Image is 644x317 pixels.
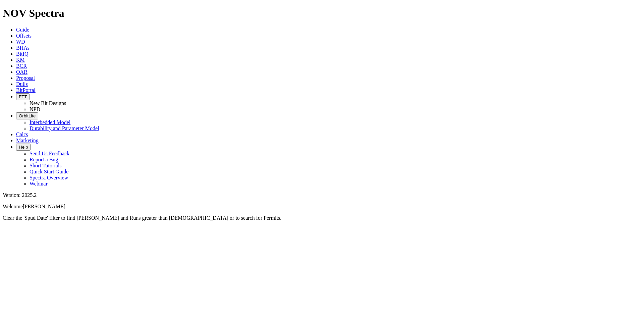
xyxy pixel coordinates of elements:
a: Interbedded Model [30,119,70,125]
a: Quick Start Guide [30,169,68,174]
a: OAR [16,69,28,75]
a: Proposal [16,75,35,81]
a: BitPortal [16,87,36,93]
button: OrbitLite [16,112,38,119]
a: BCR [16,63,27,69]
span: [PERSON_NAME] [23,204,65,209]
a: Short Tutorials [30,163,62,168]
div: Version: 2025.2 [3,192,641,198]
a: Send Us Feedback [30,151,69,156]
a: Report a Bug [30,157,58,162]
a: Guide [16,27,29,33]
h1: NOV Spectra [3,7,641,19]
button: Help [16,144,31,151]
a: Webinar [30,181,48,187]
span: Clear the 'Spud Date' filter to find [PERSON_NAME] and Runs greater than [DEMOGRAPHIC_DATA] or to... [3,215,281,221]
a: Offsets [16,33,32,39]
a: Marketing [16,138,39,143]
a: WD [16,39,25,45]
p: Welcome [3,204,641,210]
a: Dulls [16,81,28,87]
span: FTT [19,94,27,99]
a: BHAs [16,45,30,51]
a: NPD [30,106,40,112]
a: Calcs [16,131,28,137]
span: OrbitLite [19,113,36,118]
a: Durability and Parameter Model [30,125,99,131]
a: Spectra Overview [30,175,68,180]
button: FTT [16,93,30,100]
a: KM [16,57,25,63]
a: BitIQ [16,51,28,57]
a: New Bit Designs [30,100,66,106]
span: Help [19,145,28,150]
